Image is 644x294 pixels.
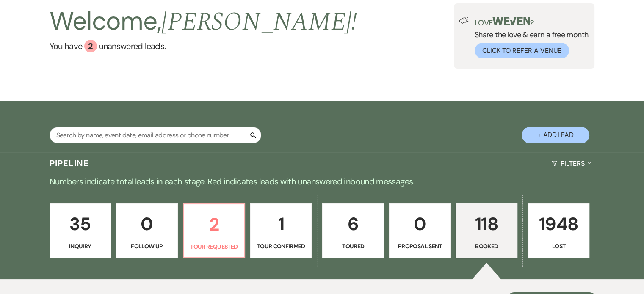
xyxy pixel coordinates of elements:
p: Proposal Sent [395,242,445,251]
p: 0 [395,210,445,238]
p: 0 [122,210,172,238]
p: Inquiry [55,242,105,251]
a: 0Follow Up [116,203,177,258]
span: [PERSON_NAME] ! [161,3,357,41]
a: 35Inquiry [50,203,111,258]
p: 1 [256,210,306,238]
div: 2 [84,40,97,52]
button: Filters [548,152,594,175]
div: Share the love & earn a free month. [470,17,590,58]
p: Love ? [475,17,590,27]
p: Follow Up [122,242,172,251]
p: 35 [55,210,105,238]
h2: Welcome, [50,3,357,40]
button: Click to Refer a Venue [475,43,569,58]
p: Tour Confirmed [256,242,306,251]
p: Booked [461,242,511,251]
a: 0Proposal Sent [389,203,451,258]
p: Toured [328,242,378,251]
a: 1Tour Confirmed [250,203,312,258]
p: 118 [461,210,511,238]
input: Search by name, event date, email address or phone number [50,127,261,143]
p: Numbers indicate total leads in each stage. Red indicates leads with unanswered inbound messages. [17,175,627,188]
p: Tour Requested [189,242,239,251]
p: 1948 [533,210,584,238]
button: + Add Lead [522,127,589,143]
a: 2Tour Requested [183,203,245,258]
a: 118Booked [456,203,517,258]
img: weven-logo-green.svg [492,17,530,25]
a: 1948Lost [528,203,589,258]
p: Lost [533,242,584,251]
p: 6 [328,210,378,238]
h3: Pipeline [50,157,89,169]
p: 2 [189,210,239,239]
a: You have 2 unanswered leads. [50,40,357,52]
img: loud-speaker-illustration.svg [459,17,470,24]
a: 6Toured [322,203,384,258]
